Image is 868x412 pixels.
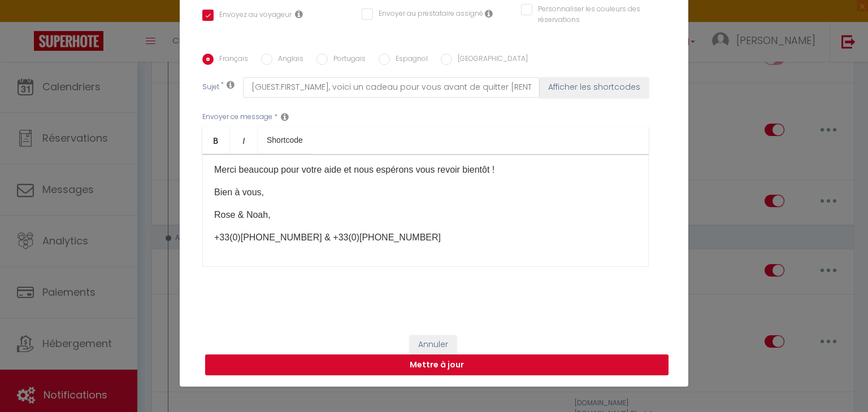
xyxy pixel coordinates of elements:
p: Rose & Noah, [214,208,637,222]
a: Bold [202,126,230,154]
label: Anglais [272,54,303,66]
label: Français [214,54,248,66]
button: Mettre à jour [205,354,669,376]
label: Portugais [328,54,366,66]
a: Italic [230,126,258,154]
p: +33(0)[PHONE_NUMBER] & +33(0)[PHONE_NUMBER] [214,231,637,244]
i: Subject [227,80,235,89]
i: Message [281,112,289,121]
label: Envoyer ce message [202,112,272,122]
a: Shortcode [258,126,312,154]
p: Merci beaucoup pour votre aide et nous espérons vous revoir bientôt ! [214,163,637,177]
i: Envoyer au prestataire si il est assigné [485,9,493,18]
button: Annuler [410,335,457,354]
label: Espagnol [390,54,428,66]
p: Bien à vous, [214,186,637,199]
button: Afficher les shortcodes [540,77,649,98]
label: [GEOGRAPHIC_DATA] [452,54,528,66]
i: Envoyer au voyageur [295,10,303,19]
label: Sujet [202,82,219,94]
